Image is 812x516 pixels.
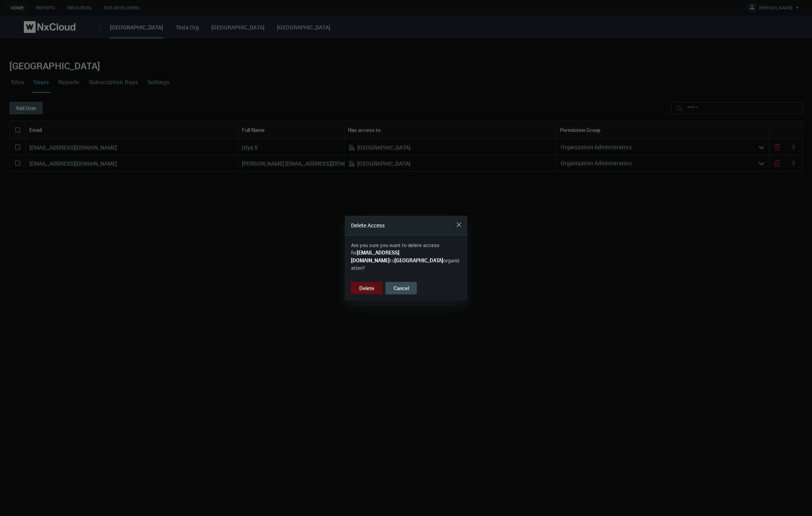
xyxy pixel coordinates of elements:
p: Are you sure you want to delete access for to organization? [351,242,461,272]
button: Cancel [385,282,417,294]
span: [GEOGRAPHIC_DATA] [394,257,443,264]
button: Delete [351,282,382,294]
span: [EMAIL_ADDRESS][DOMAIN_NAME] [351,249,400,264]
span: Cancel [394,285,409,292]
span: Delete Access [351,222,385,229]
button: Close [452,218,465,231]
